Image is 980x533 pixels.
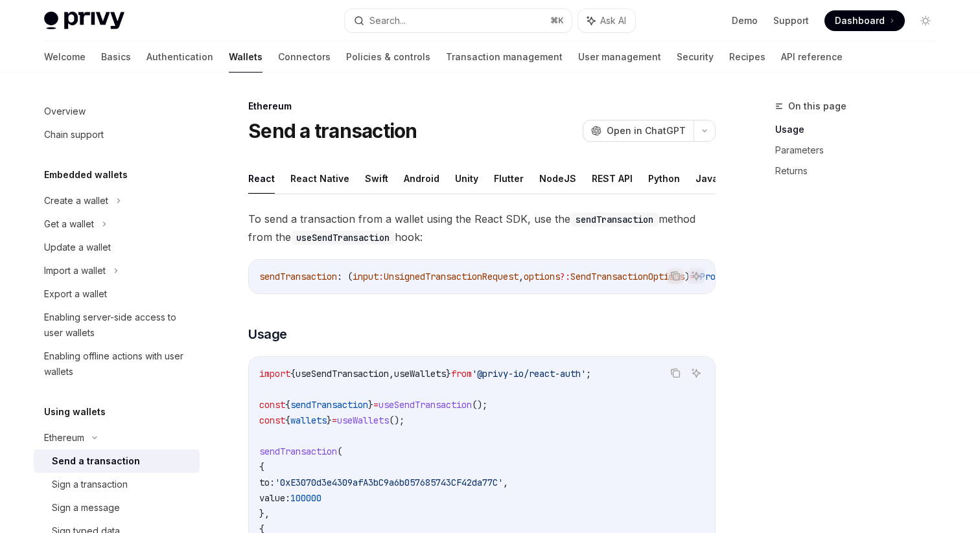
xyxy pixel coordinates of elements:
[667,365,684,381] button: Copy the contents from the code block
[472,368,586,380] span: '@privy-io/react-auth'
[404,163,439,194] button: Android
[44,41,86,73] a: Welcome
[688,365,705,381] button: Ask AI
[560,271,570,282] span: ?:
[379,399,472,411] span: useSendTransaction
[248,163,275,194] button: React
[290,414,327,426] span: wallets
[788,98,846,114] span: On this page
[52,500,120,516] div: Sign a message
[472,399,487,411] span: ();
[775,161,946,181] a: Returns
[389,368,394,380] span: ,
[259,508,270,519] span: },
[345,9,572,32] button: Search...⌘K
[688,267,705,284] button: Ask AI
[259,446,337,457] span: sendTransaction
[44,12,124,30] img: light logo
[648,163,680,194] button: Python
[539,163,576,194] button: NodeJS
[259,461,264,473] span: {
[775,140,946,161] a: Parameters
[503,477,508,488] span: ,
[570,212,659,227] code: sendTransaction
[34,282,200,306] a: Export a wallet
[44,193,108,209] div: Create a wallet
[291,231,395,245] code: useSendTransaction
[34,236,200,259] a: Update a wallet
[337,414,389,426] span: useWallets
[34,123,200,146] a: Chain support
[607,124,686,137] span: Open in ChatGPT
[278,41,331,73] a: Connectors
[824,10,905,31] a: Dashboard
[667,267,684,284] button: Copy the contents from the code block
[455,163,478,194] button: Unity
[695,163,718,194] button: Java
[379,271,384,282] span: :
[259,477,275,488] span: to:
[586,368,591,380] span: ;
[290,399,368,411] span: sendTransaction
[259,414,285,426] span: const
[44,348,192,380] div: Enabling offline actions with user wallets
[44,216,94,232] div: Get a wallet
[290,163,349,194] button: React Native
[285,399,290,411] span: {
[592,163,633,194] button: REST API
[259,399,285,411] span: const
[729,41,765,73] a: Recipes
[570,271,684,282] span: SendTransactionOptions
[34,449,200,473] a: Send a transaction
[915,10,936,31] button: Toggle dark mode
[44,167,128,183] h5: Embedded wallets
[34,473,200,496] a: Sign a transaction
[259,271,337,282] span: sendTransaction
[44,286,107,302] div: Export a wallet
[524,271,560,282] span: options
[146,41,213,73] a: Authentication
[44,127,104,142] div: Chain support
[781,41,843,73] a: API reference
[373,399,379,411] span: =
[259,368,290,380] span: import
[519,271,524,282] span: ,
[34,496,200,519] a: Sign a message
[259,492,290,504] span: value:
[290,368,296,380] span: {
[248,119,417,142] h1: Send a transaction
[275,477,503,488] span: '0xE3070d3e4309afA3bC9a6b057685743CF42da77C'
[578,41,661,73] a: User management
[44,240,111,255] div: Update a wallet
[248,100,716,113] div: Ethereum
[684,271,690,282] span: )
[290,492,321,504] span: 100000
[44,430,84,446] div: Ethereum
[578,9,635,32] button: Ask AI
[337,446,342,457] span: (
[773,14,809,27] a: Support
[34,100,200,123] a: Overview
[327,414,332,426] span: }
[44,263,106,278] div: Import a wallet
[732,14,758,27] a: Demo
[600,14,626,27] span: Ask AI
[332,414,337,426] span: =
[248,325,287,343] span: Usage
[389,414,404,426] span: ();
[550,16,564,26] span: ⌘ K
[229,41,262,73] a: Wallets
[583,120,694,142] button: Open in ChatGPT
[44,404,106,420] h5: Using wallets
[296,368,389,380] span: useSendTransaction
[101,41,131,73] a: Basics
[52,453,140,469] div: Send a transaction
[775,119,946,140] a: Usage
[446,41,563,73] a: Transaction management
[34,345,200,383] a: Enabling offline actions with user wallets
[44,104,86,119] div: Overview
[337,271,353,282] span: : (
[34,306,200,345] a: Enabling server-side access to user wallets
[44,310,192,341] div: Enabling server-side access to user wallets
[52,477,128,492] div: Sign a transaction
